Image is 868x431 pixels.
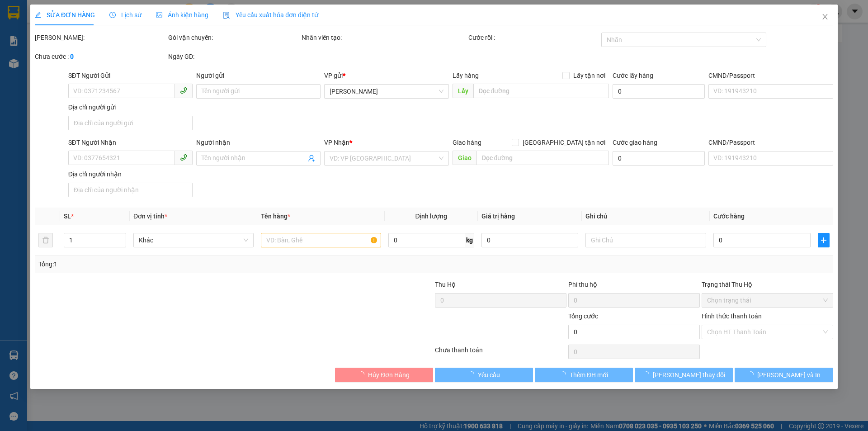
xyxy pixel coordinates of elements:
input: Cước giao hàng [613,151,705,166]
div: Gói vận chuyển: [168,33,300,43]
span: Lấy tận nơi [570,71,609,81]
span: phone [180,154,187,161]
span: Chọn trạng thái [707,294,828,307]
th: Ghi chú [582,208,710,225]
span: Giao hàng [453,139,481,146]
span: Thêm ĐH mới [570,370,608,380]
span: SỬA ĐƠN HÀNG [35,11,95,19]
label: Hình thức thanh toán [702,313,762,320]
span: clock-circle [109,12,116,18]
button: Yêu cầu [435,368,533,382]
div: SĐT Người Gửi [68,71,193,81]
span: loading [358,371,368,378]
div: Địa chỉ người gửi [68,102,193,112]
span: loading [747,371,757,378]
span: SL [64,213,71,220]
input: VD: Bàn, Ghế [261,233,381,247]
input: Ghi Chú [586,233,706,247]
span: Giá trị hàng [481,213,515,220]
span: Lê Đại Hành [330,85,443,98]
button: Thêm ĐH mới [535,368,633,382]
span: Yêu cầu [478,370,500,380]
button: [PERSON_NAME] và In [735,368,833,382]
button: [PERSON_NAME] thay đổi [635,368,733,382]
div: [PERSON_NAME]: [35,33,166,43]
span: loading [643,371,653,378]
div: CMND/Passport [708,71,833,81]
label: Cước lấy hàng [613,72,653,79]
span: Lấy hàng [453,72,479,79]
span: VP Nhận [325,139,350,146]
div: Trạng thái Thu Hộ [702,279,833,289]
div: Cước rồi : [468,33,600,43]
input: Dọc đường [476,151,609,165]
input: Địa chỉ của người gửi [68,116,193,130]
span: Cước hàng [713,213,745,220]
button: Close [812,5,838,30]
span: Thu Hộ [435,281,456,288]
span: Yêu cầu xuất hóa đơn điện tử [223,11,318,19]
div: Tổng: 1 [38,259,335,269]
span: loading [560,371,570,378]
div: CMND/Passport [708,137,833,147]
b: 0 [70,53,74,60]
button: Hủy Đơn Hàng [335,368,433,382]
img: icon [223,12,230,19]
div: Chưa cước : [35,52,166,62]
span: loading [468,371,478,378]
div: Phí thu hộ [568,279,700,293]
span: [PERSON_NAME] và In [757,370,821,380]
span: Giao [453,151,476,165]
span: edit [35,12,41,18]
input: Địa chỉ của người nhận [68,183,193,197]
div: Ngày GD: [168,52,300,62]
span: Khác [139,233,248,247]
span: Ảnh kiện hàng [156,11,208,19]
span: [GEOGRAPHIC_DATA] tận nơi [519,137,609,147]
span: Lịch sử [109,11,142,19]
span: phone [180,87,187,94]
span: Hủy Đơn Hàng [368,370,410,380]
input: Cước lấy hàng [613,84,705,99]
div: SĐT Người Nhận [68,137,193,147]
div: Địa chỉ người nhận [68,169,193,179]
span: Định lượng [415,213,448,220]
div: Người gửi [196,71,321,81]
span: plus [818,237,829,244]
span: user-add [308,155,316,162]
span: Đơn vị tính [133,213,167,220]
span: [PERSON_NAME] thay đổi [653,370,725,380]
div: Chưa thanh toán [434,345,567,361]
label: Cước giao hàng [613,139,657,146]
div: Nhân viên tạo: [302,33,467,43]
span: Lấy [453,84,473,98]
span: kg [465,233,474,247]
div: Người nhận [196,137,321,147]
span: Tổng cước [568,313,598,320]
button: plus [818,233,830,247]
input: Dọc đường [473,84,609,98]
span: Tên hàng [261,213,290,220]
span: close [821,13,829,20]
div: VP gửi [325,71,449,81]
button: delete [38,233,53,247]
span: picture [156,12,162,18]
